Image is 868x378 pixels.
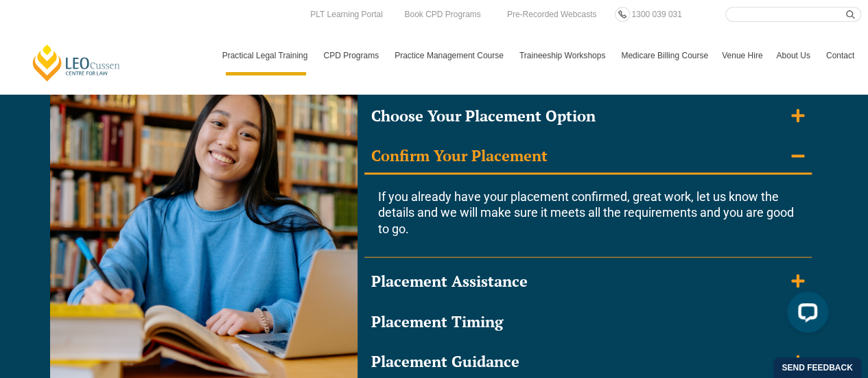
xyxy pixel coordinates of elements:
[371,351,519,371] div: Placement Guidance
[364,99,812,132] summary: Choose Your Placement Option
[631,10,681,19] span: 1300 039 031
[819,36,861,75] a: Contact
[364,139,812,174] summary: Confirm Your Placement
[371,145,548,165] div: Confirm Your Placement
[364,305,812,338] summary: Placement Timing
[371,106,596,126] div: Choose Your Placement Option
[378,189,794,235] span: If you already have your placement confirmed, great work, let us know the details and we will mak...
[215,36,317,75] a: Practical Legal Training
[316,36,388,75] a: CPD Programs
[307,7,386,22] a: PLT Learning Portal
[371,271,528,291] div: Placement Assistance
[628,7,685,22] a: 1300 039 031
[364,264,812,298] summary: Placement Assistance
[769,36,819,75] a: About Us
[371,311,503,331] div: Placement Timing
[715,36,769,75] a: Venue Hire
[388,36,513,75] a: Practice Management Course
[504,7,600,22] a: Pre-Recorded Webcasts
[31,43,122,82] a: [PERSON_NAME] Centre for Law
[364,344,812,378] summary: Placement Guidance
[401,7,484,22] a: Book CPD Programs
[776,286,834,344] iframe: LiveChat chat widget
[614,36,715,75] a: Medicare Billing Course
[513,36,614,75] a: Traineeship Workshops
